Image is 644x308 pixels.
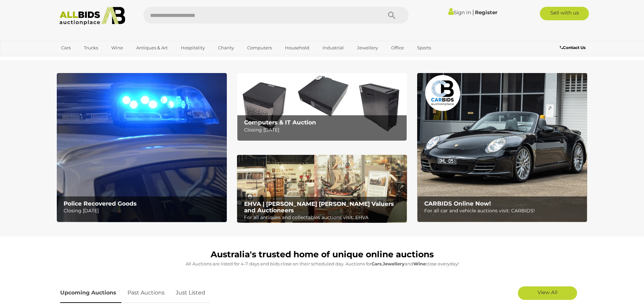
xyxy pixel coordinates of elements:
a: EHVA | Evans Hastings Valuers and Auctioneers EHVA | [PERSON_NAME] [PERSON_NAME] Valuers and Auct... [237,155,407,223]
a: Computers [243,42,276,53]
a: View All [518,286,577,300]
a: Contact Us [560,44,587,51]
b: CARBIDS Online Now! [424,200,491,207]
p: For all antiques and collectables auctions visit: EHVA [244,213,403,222]
a: Past Auctions [122,283,170,303]
img: EHVA | Evans Hastings Valuers and Auctioneers [237,155,407,223]
a: Hospitality [176,42,209,53]
a: [GEOGRAPHIC_DATA] [57,53,114,65]
p: For all car and vehicle auctions visit: CARBIDS! [424,207,583,215]
a: Office [387,42,408,53]
b: Contact Us [560,45,586,50]
a: Jewellery [353,42,382,53]
a: Household [281,42,314,53]
a: Trucks [79,42,102,53]
h1: Australia's trusted home of unique online auctions [60,250,584,259]
span: | [472,8,474,16]
a: Upcoming Auctions [60,283,121,303]
a: Cars [57,42,75,53]
p: Closing [DATE] [64,207,223,215]
a: Just Listed [171,283,210,303]
a: CARBIDS Online Now! CARBIDS Online Now! For all car and vehicle auctions visit: CARBIDS! [417,73,587,222]
a: Industrial [318,42,348,53]
a: Wine [107,42,127,53]
a: Antiques & Art [132,42,172,53]
p: All Auctions are listed for 4-7 days and bids close on their scheduled day. Auctions for , and cl... [60,260,584,268]
button: Search [375,7,409,24]
img: Computers & IT Auction [237,73,407,141]
strong: Cars [372,261,382,266]
b: Computers & IT Auction [244,119,316,126]
a: Charity [214,42,238,53]
a: Sell with us [540,7,589,20]
a: Sign In [448,9,471,16]
b: EHVA | [PERSON_NAME] [PERSON_NAME] Valuers and Auctioneers [244,200,394,214]
strong: Jewellery [383,261,405,266]
p: Closing [DATE] [244,126,403,134]
img: CARBIDS Online Now! [417,73,587,222]
img: Police Recovered Goods [57,73,227,222]
a: Register [475,9,497,16]
b: Police Recovered Goods [64,200,137,207]
img: Allbids.com.au [56,7,129,25]
a: Police Recovered Goods Police Recovered Goods Closing [DATE] [57,73,227,222]
a: Sports [413,42,435,53]
span: View All [538,289,557,295]
strong: Wine [413,261,426,266]
a: Computers & IT Auction Computers & IT Auction Closing [DATE] [237,73,407,141]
